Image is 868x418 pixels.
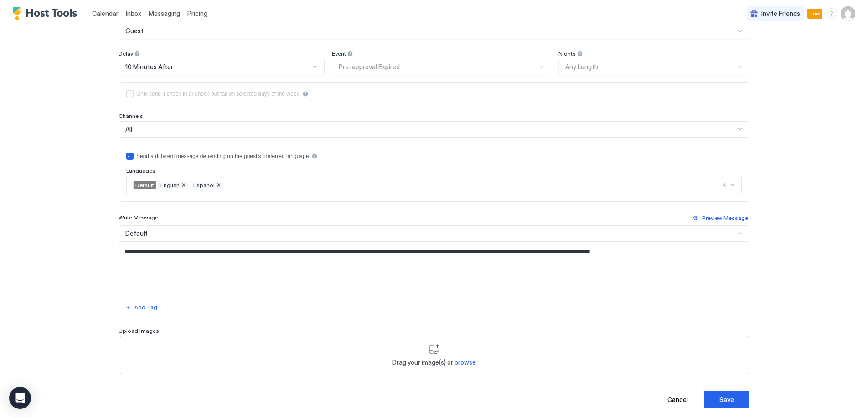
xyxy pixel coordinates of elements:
span: Invite Friends [761,10,800,18]
textarea: Input Field [119,244,749,298]
span: Upload Images [119,327,159,334]
span: Messaging [149,10,180,17]
div: Add Tag [134,303,157,311]
span: Inbox [126,10,141,17]
span: Languages [126,167,155,174]
a: Calendar [92,9,119,18]
span: Write Message [119,214,158,221]
span: Pricing [187,10,207,18]
button: Save [704,391,749,408]
div: Cancel [667,395,688,404]
div: menu [826,8,837,19]
div: User profile [841,6,855,21]
div: Preview Message [702,214,748,222]
span: Trial [809,10,821,18]
a: Inbox [126,9,141,18]
div: Save [719,395,734,404]
span: Channels [119,112,143,119]
span: Delay [119,50,133,57]
div: Open Intercom Messenger [9,387,31,409]
span: Default [135,182,154,189]
span: Drag your image(s) or [392,358,476,367]
span: Event [332,50,346,57]
button: Preview Message [692,213,749,224]
div: Remove English [181,181,187,189]
span: Calendar [92,10,119,17]
button: Cancel [655,391,700,408]
button: Add Tag [124,302,159,313]
span: Español [193,182,215,189]
span: Default [125,229,148,238]
span: Guest [125,27,144,35]
div: languagesEnabled [126,153,742,160]
span: English [160,182,180,189]
a: Host Tools Logo [13,7,81,20]
span: browse [455,358,476,366]
span: Nights [558,50,576,57]
div: isLimited [126,90,742,97]
div: Remove Español [216,181,222,189]
span: 10 Minutes After [125,63,173,71]
span: All [125,125,132,133]
a: Messaging [149,9,180,18]
div: Send a different message depending on the guest's preferred language [136,153,309,159]
div: Only send if check-in or check-out fall on selected days of the week [136,91,300,97]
